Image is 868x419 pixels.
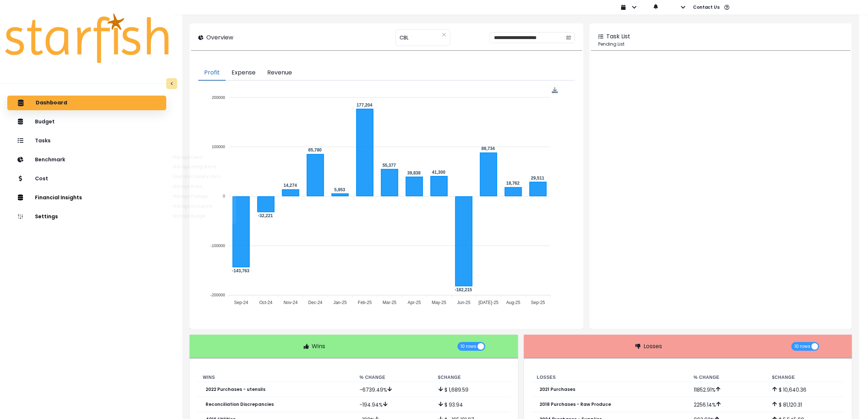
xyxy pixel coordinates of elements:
tspan: Dec-24 [308,300,323,305]
tspan: Jun-25 [457,300,471,305]
p: Reconciliation Discrepancies [206,402,274,407]
tspan: Apr-25 [408,300,421,305]
td: -194.94 % [354,397,432,412]
tspan: -100000 [210,243,225,248]
button: Tasks [7,134,166,148]
tspan: Jan-25 [334,300,347,305]
p: Pending List [598,41,843,47]
th: Wins [197,373,354,382]
td: $ 1,689.59 [432,382,511,397]
button: Manage Users [170,152,236,162]
tspan: Feb-25 [358,300,372,305]
button: Settings [7,209,166,224]
button: Financial Insights [7,191,166,205]
button: Expense [226,65,261,81]
p: Losses [643,342,662,351]
tspan: 200000 [212,95,225,100]
th: % Change [688,373,766,382]
p: Overview [206,33,233,42]
button: Budget [7,115,166,129]
p: 2022 Purchases - utensils [206,387,265,392]
tspan: -200000 [210,293,225,297]
tspan: [DATE]-25 [479,300,499,305]
tspan: Mar-25 [383,300,397,305]
td: $ 93.94 [432,397,511,412]
svg: calendar [566,35,571,40]
p: Wins [312,342,325,351]
tspan: May-25 [432,300,447,305]
svg: close [442,32,446,37]
th: % Change [354,373,432,382]
th: $ Change [432,373,511,382]
p: 2018 Purchases - Raw Produce [540,402,611,407]
th: $ Change [766,373,845,382]
p: 2021 Purchases [540,387,576,392]
button: Cost [7,172,166,186]
span: CBL [400,30,409,45]
tspan: Sep-24 [234,300,248,305]
p: Budget [35,119,55,125]
div: Menu [552,87,558,93]
p: Cost [35,176,48,182]
button: Clear [442,31,446,38]
button: Benchmark [7,153,166,167]
span: 10 rows [460,342,476,351]
button: Revenue [261,65,298,81]
td: $ 81,120.31 [766,397,845,412]
button: Manage Integrations [170,162,236,172]
button: Dashboard [7,96,166,110]
button: Alias and Classification [170,172,236,182]
tspan: Aug-25 [506,300,521,305]
p: Dashboard [36,100,67,106]
tspan: 100000 [212,145,225,149]
button: Manage Privilege [170,192,236,201]
button: Manage Budget [170,211,236,221]
tspan: Nov-24 [284,300,298,305]
td: $ 10,640.36 [766,382,845,397]
td: 2256.14 % [688,397,766,412]
img: Download Profit [552,87,558,93]
span: 10 rows [794,342,810,351]
td: -6739.49 % [354,382,432,397]
p: Task List [606,32,630,41]
p: Tasks [35,138,51,144]
button: Profit [198,65,226,81]
th: Losses [531,373,688,382]
button: Manage Exclusions [170,201,236,211]
td: 11852.91 % [688,382,766,397]
button: Manage Roles [170,182,236,192]
p: Benchmark [35,157,65,163]
tspan: Oct-24 [260,300,273,305]
tspan: Sep-25 [531,300,545,305]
